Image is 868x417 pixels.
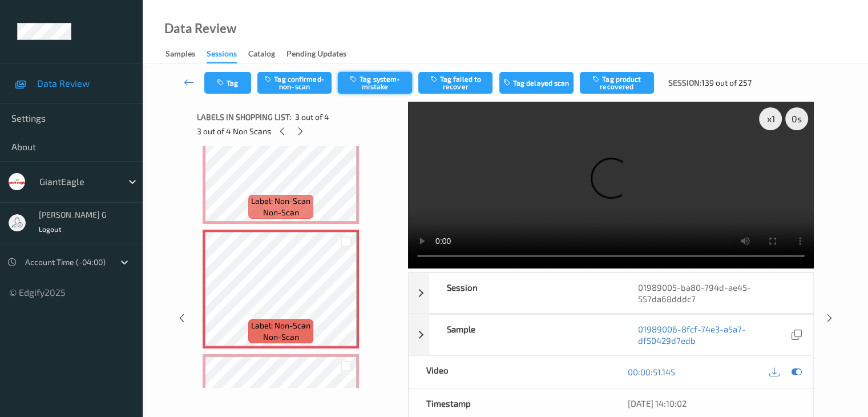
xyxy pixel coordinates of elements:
span: 139 out of 257 [701,77,752,89]
button: Tag [204,72,251,94]
button: Tag confirmed-non-scan [257,72,332,94]
span: Session: [668,77,701,89]
div: 3 out of 4 Non Scans [197,124,400,138]
a: 00:00:51.145 [628,366,675,378]
a: 01989006-8fcf-74e3-a5a7-df50429d7edb [638,323,789,346]
button: Tag failed to recover [418,72,492,94]
button: Tag delayed scan [499,72,574,94]
a: Samples [165,46,207,62]
div: Samples [165,48,195,62]
span: non-scan [263,207,299,218]
div: Sample [429,315,621,355]
div: Data Review [164,23,236,34]
div: Session [429,273,621,313]
div: 01989005-ba80-794d-ae45-557da68dddc7 [621,273,813,313]
span: Label: Non-Scan [251,320,310,331]
a: Catalog [248,46,286,62]
span: Labels in shopping list: [197,111,291,123]
button: Tag system-mistake [338,72,412,94]
div: Video [409,356,611,388]
div: [DATE] 14:10:02 [628,398,796,409]
div: 0 s [785,107,808,130]
a: Sessions [207,46,248,63]
div: x 1 [759,107,782,130]
button: Tag product recovered [580,72,654,94]
span: Label: Non-Scan [251,195,310,207]
div: Sessions [207,48,237,63]
a: Pending Updates [286,46,358,62]
span: 3 out of 4 [295,111,329,123]
div: Pending Updates [286,48,346,62]
div: Catalog [248,48,275,62]
div: Sample01989006-8fcf-74e3-a5a7-df50429d7edb [409,314,813,355]
div: Session01989005-ba80-794d-ae45-557da68dddc7 [409,272,813,314]
span: non-scan [263,331,299,343]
